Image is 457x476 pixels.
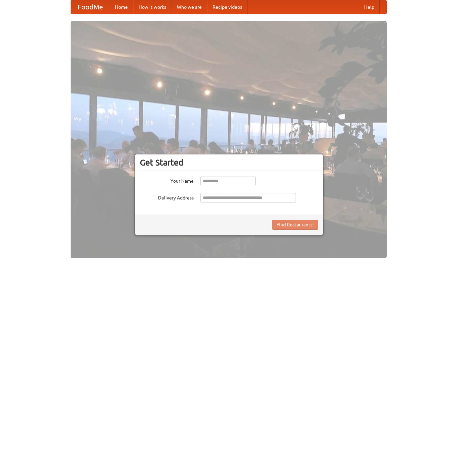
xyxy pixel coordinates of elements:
[172,0,207,14] a: Who we are
[140,157,318,168] h3: Get Started
[140,193,194,201] label: Delivery Address
[359,0,380,14] a: Help
[71,0,110,14] a: FoodMe
[133,0,172,14] a: How it works
[140,176,194,184] label: Your Name
[110,0,133,14] a: Home
[207,0,247,14] a: Recipe videos
[272,220,318,230] button: Find Restaurants!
